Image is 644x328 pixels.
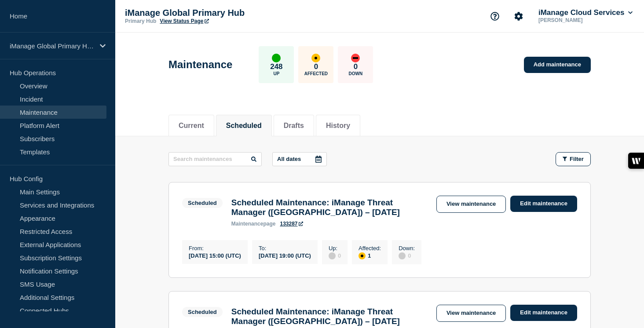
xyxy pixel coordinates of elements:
[537,8,634,17] button: iManage Cloud Services
[188,200,217,206] div: Scheduled
[168,152,262,166] input: Search maintenances
[160,18,209,24] a: View Status Page
[125,8,301,18] p: iManage Global Primary Hub
[231,198,428,217] h3: Scheduled Maintenance: iManage Threat Manager ([GEOGRAPHIC_DATA]) – [DATE]
[273,71,279,76] p: Up
[354,62,358,71] p: 0
[349,71,363,76] p: Down
[259,251,311,259] div: [DATE] 19:00 (UTC)
[524,57,591,73] a: Add maintenance
[10,42,94,50] p: iManage Global Primary Hub
[351,54,360,62] div: down
[509,7,528,26] button: Account settings
[399,252,406,259] div: disabled
[284,122,304,130] button: Drafts
[399,245,415,251] p: Down :
[259,245,311,251] p: To :
[189,251,241,259] div: [DATE] 15:00 (UTC)
[231,221,276,227] p: page
[311,54,320,62] div: affected
[270,62,282,71] p: 248
[537,17,628,23] p: [PERSON_NAME]
[272,54,281,62] div: up
[486,7,504,26] button: Support
[510,305,577,321] a: Edit maintenance
[189,245,241,251] p: From :
[125,18,156,24] p: Primary Hub
[359,245,381,251] p: Affected :
[226,122,262,130] button: Scheduled
[304,71,328,76] p: Affected
[168,58,232,71] h1: Maintenance
[399,251,415,259] div: 0
[231,307,428,326] h3: Scheduled Maintenance: iManage Threat Manager ([GEOGRAPHIC_DATA]) – [DATE]
[556,152,591,166] button: Filter
[570,156,584,162] span: Filter
[329,251,341,259] div: 0
[280,221,303,227] a: 133287
[277,156,301,162] p: All dates
[436,196,506,213] a: View maintenance
[359,251,381,259] div: 1
[326,122,350,130] button: History
[510,196,577,212] a: Edit maintenance
[272,152,327,166] button: All dates
[329,245,341,251] p: Up :
[436,305,506,322] a: View maintenance
[231,221,263,227] span: maintenance
[179,122,204,130] button: Current
[329,252,336,259] div: disabled
[188,309,217,315] div: Scheduled
[314,62,318,71] p: 0
[359,252,366,259] div: affected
